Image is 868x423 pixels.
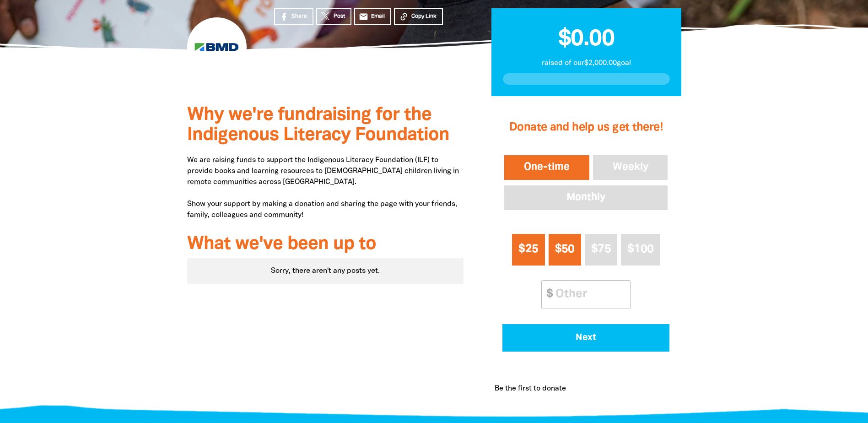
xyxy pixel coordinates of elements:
[542,281,553,309] span: $
[549,281,630,309] input: Other
[187,234,464,255] h3: What we've been up to
[502,184,669,212] button: Monthly
[558,29,615,50] span: $0.00
[502,109,669,146] h2: Donate and help us get there!
[502,153,591,182] button: One-time
[495,383,566,394] p: Be the first to donate
[334,12,345,21] span: Post
[187,155,464,221] p: We are raising funds to support the Indigenous Literacy Foundation (ILF) to provide books and lea...
[502,324,669,352] button: Pay with Credit Card
[555,244,575,255] span: $50
[411,12,437,21] span: Copy Link
[549,234,581,266] button: $50
[591,244,611,255] span: $75
[627,244,653,255] span: $100
[187,258,464,284] div: Paginated content
[187,258,464,284] div: Sorry, there aren't any posts yet.
[518,244,538,255] span: $25
[621,234,660,266] button: $100
[354,8,392,25] a: emailEmail
[371,12,385,21] span: Email
[512,234,545,266] button: $25
[316,8,351,25] a: Post
[291,12,307,21] span: Share
[503,58,670,69] p: raised of our $2,000.00 goal
[274,8,313,25] a: Share
[585,234,617,266] button: $75
[491,372,681,405] div: Donation stream
[591,153,670,182] button: Weekly
[515,333,657,342] span: Next
[187,107,449,144] span: Why we're fundraising for the Indigenous Literacy Foundation
[359,12,368,22] i: email
[394,8,443,25] button: Copy Link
